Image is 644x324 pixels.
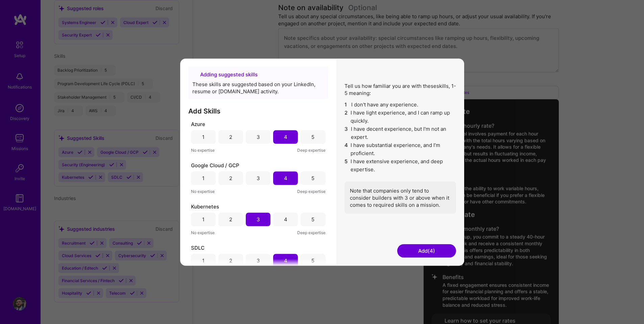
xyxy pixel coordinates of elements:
[229,133,232,141] div: 2
[191,244,205,251] span: SDLC
[191,161,239,169] span: Google Cloud / GCP
[191,229,215,236] span: No expertise
[344,82,456,214] div: Tell us how familiar you are with these skills , 1-5 meaning:
[257,257,260,264] div: 3
[297,188,326,195] span: Deep expertise
[191,203,219,210] span: Kubernetes
[344,100,349,108] span: 1
[257,175,260,182] div: 3
[202,216,205,223] div: 1
[191,188,215,195] span: No expertise
[188,107,328,115] h3: Add Skills
[297,146,326,153] span: Deep expertise
[344,108,456,125] li: I have light experience, and I can ramp up quickly.
[192,72,197,77] i: icon SuggestedTeams
[344,141,348,157] span: 4
[397,244,456,257] button: Add(4)
[202,133,205,141] div: 1
[344,100,456,108] li: I don't have any experience.
[297,229,326,236] span: Deep expertise
[229,175,232,182] div: 2
[191,120,205,127] span: Azure
[344,181,456,214] div: Note that companies only tend to consider builders with 3 or above when it comes to required skil...
[284,175,287,182] div: 4
[311,216,314,223] div: 5
[229,216,232,223] div: 2
[311,133,314,141] div: 5
[202,257,205,264] div: 1
[311,175,314,182] div: 5
[284,133,287,141] div: 4
[257,216,260,223] div: 3
[344,141,456,157] li: I have substantial experience, and I’m proficient.
[344,157,456,173] li: I have extensive experience, and deep expertise.
[284,216,287,223] div: 4
[344,125,456,141] li: I have decent experience, but I'm not an expert.
[453,68,457,72] i: icon Close
[229,257,232,264] div: 2
[257,133,260,141] div: 3
[192,71,324,78] div: Adding suggested skills
[344,157,348,173] span: 5
[202,175,205,182] div: 1
[344,125,348,141] span: 3
[311,257,314,264] div: 5
[180,58,464,266] div: modal
[192,80,324,95] div: These skills are suggested based on your LinkedIn, resume or [DOMAIN_NAME] activity.
[191,146,215,153] span: No expertise
[344,108,348,125] span: 2
[284,257,287,264] div: 4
